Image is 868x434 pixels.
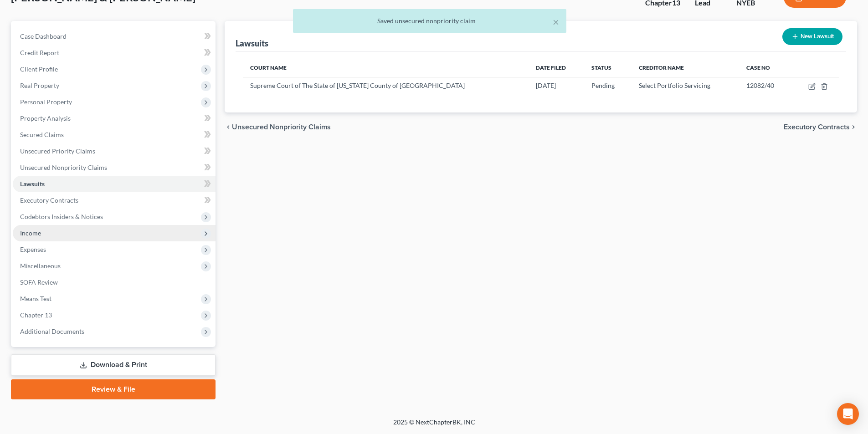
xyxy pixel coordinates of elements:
button: chevron_left Unsecured Nonpriority Claims [225,123,331,131]
span: Case No [746,64,770,71]
span: Chapter 13 [20,311,52,319]
span: Means Test [20,295,51,302]
div: 2025 © NextChapterBK, INC [175,418,694,434]
a: Property Analysis [13,110,216,127]
a: Unsecured Nonpriority Claims [13,159,216,176]
span: Secured Claims [20,131,64,138]
a: Lawsuits [13,176,216,192]
span: Supreme Court of The State of [US_STATE] County of [GEOGRAPHIC_DATA] [250,82,465,89]
span: Codebtors Insiders & Notices [20,213,103,220]
span: Credit Report [20,49,59,56]
button: Executory Contracts chevron_right [784,123,857,131]
div: Saved unsecured nonpriority claim [300,16,559,26]
span: Case Dashboard [20,32,67,40]
span: Unsecured Nonpriority Claims [232,123,331,131]
span: Lawsuits [20,180,45,188]
a: Executory Contracts [13,192,216,209]
span: Expenses [20,245,46,253]
div: Lawsuits [236,38,268,49]
span: SOFA Review [20,278,58,286]
span: Creditor Name [639,64,684,71]
span: 12082/40 [746,82,774,89]
button: × [553,16,559,27]
span: Real Property [20,82,59,89]
a: Credit Report [13,45,216,61]
span: Executory Contracts [20,196,78,204]
span: Income [20,229,41,237]
span: Unsecured Priority Claims [20,147,95,155]
span: Pending [591,82,615,89]
a: Secured Claims [13,127,216,143]
a: SOFA Review [13,274,216,291]
a: Unsecured Priority Claims [13,143,216,159]
span: Miscellaneous [20,262,61,270]
span: Additional Documents [20,327,84,335]
span: Personal Property [20,98,72,106]
span: Court Name [250,64,287,71]
span: Status [591,64,611,71]
span: Client Profile [20,65,58,73]
span: Unsecured Nonpriority Claims [20,163,107,171]
span: Executory Contracts [784,123,850,131]
span: [DATE] [536,82,556,89]
span: Select Portfolio Servicing [639,82,710,89]
i: chevron_left [225,123,232,131]
div: Open Intercom Messenger [837,403,859,425]
a: Download & Print [11,354,216,376]
a: Review & File [11,379,216,399]
span: Date Filed [536,64,566,71]
i: chevron_right [850,123,857,131]
span: Property Analysis [20,114,71,122]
